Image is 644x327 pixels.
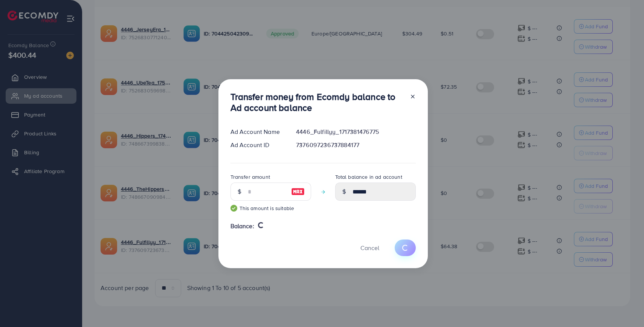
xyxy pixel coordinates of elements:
[224,141,290,149] div: Ad Account ID
[335,173,402,181] label: Total balance in ad account
[290,127,421,136] div: 4446_Fulfillyy_1717381476775
[612,293,638,321] iframe: Chat
[230,205,237,212] img: guide
[230,204,311,212] small: This amount is suitable
[351,239,389,256] button: Cancel
[224,127,290,136] div: Ad Account Name
[230,173,270,181] label: Transfer amount
[291,187,305,196] img: image
[290,141,421,149] div: 7376097236737884177
[230,222,254,230] span: Balance:
[230,91,404,113] h3: Transfer money from Ecomdy balance to Ad account balance
[360,244,379,252] span: Cancel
